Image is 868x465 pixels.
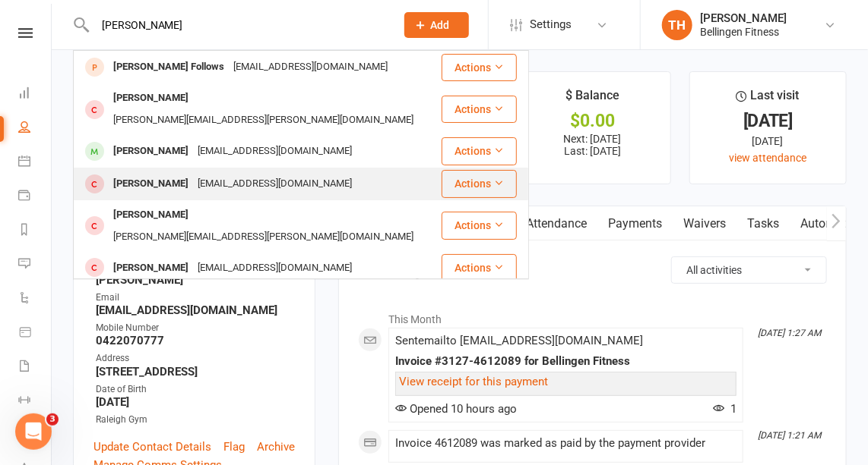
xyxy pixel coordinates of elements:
[18,214,52,248] a: Reports
[442,254,517,281] button: Actions
[404,12,469,38] button: Add
[96,413,295,427] div: Raleigh Gym
[673,206,737,241] a: Waivers
[93,438,211,456] a: Update Contact Details
[442,212,517,239] button: Actions
[737,86,800,113] div: Last visit
[18,146,52,180] a: Calendar
[399,375,548,388] a: View receipt for this payment
[528,133,657,157] p: Next: [DATE] Last: [DATE]
[395,355,737,368] div: Invoice #3127-4612089 for Bellingen Fitness
[109,204,193,226] div: [PERSON_NAME]
[229,56,392,78] div: [EMAIL_ADDRESS][DOMAIN_NAME]
[758,328,821,338] i: [DATE] 1:27 AM
[662,10,692,40] div: TH
[18,77,52,112] a: Dashboard
[18,112,52,146] a: People
[713,402,737,416] span: 1
[700,25,787,39] div: Bellingen Fitness
[704,133,832,149] div: [DATE]
[737,206,790,241] a: Tasks
[700,11,787,25] div: [PERSON_NAME]
[257,438,295,456] a: Archive
[358,303,827,328] li: This Month
[96,395,295,409] strong: [DATE]
[109,226,418,248] div: [PERSON_NAME][EMAIL_ADDRESS][PERSON_NAME][DOMAIN_NAME]
[565,86,619,113] div: $ Balance
[395,402,517,416] span: Opened 10 hours ago
[729,152,806,164] a: view attendance
[96,321,295,335] div: Mobile Number
[46,413,59,426] span: 3
[193,173,356,195] div: [EMAIL_ADDRESS][DOMAIN_NAME]
[96,303,295,317] strong: [EMAIL_ADDRESS][DOMAIN_NAME]
[96,273,295,287] strong: [PERSON_NAME]
[515,206,597,241] a: Attendance
[431,19,450,31] span: Add
[530,8,572,42] span: Settings
[96,365,295,379] strong: [STREET_ADDRESS]
[193,140,356,162] div: [EMAIL_ADDRESS][DOMAIN_NAME]
[442,54,517,81] button: Actions
[109,257,193,279] div: [PERSON_NAME]
[442,137,517,165] button: Actions
[193,257,356,279] div: [EMAIL_ADDRESS][DOMAIN_NAME]
[96,351,295,366] div: Address
[109,109,418,131] div: [PERSON_NAME][EMAIL_ADDRESS][PERSON_NAME][DOMAIN_NAME]
[442,96,517,123] button: Actions
[395,437,737,450] div: Invoice 4612089 was marked as paid by the payment provider
[358,256,827,280] h3: Activity
[109,173,193,195] div: [PERSON_NAME]
[704,113,832,129] div: [DATE]
[109,56,229,78] div: [PERSON_NAME] Follows
[528,113,657,129] div: $0.00
[15,413,52,450] iframe: Intercom live chat
[109,140,193,162] div: [PERSON_NAME]
[18,180,52,214] a: Payments
[96,334,295,347] strong: 0422070777
[109,87,193,109] div: [PERSON_NAME]
[442,170,517,197] button: Actions
[96,382,295,397] div: Date of Birth
[597,206,673,241] a: Payments
[223,438,245,456] a: Flag
[758,430,821,441] i: [DATE] 1:21 AM
[96,291,295,305] div: Email
[90,14,385,36] input: Search...
[18,316,52,350] a: Product Sales
[395,334,643,347] span: Sent email to [EMAIL_ADDRESS][DOMAIN_NAME]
